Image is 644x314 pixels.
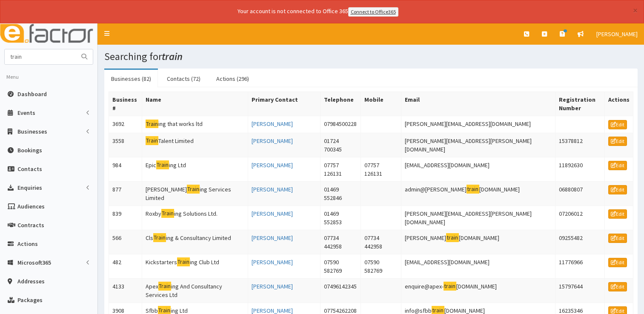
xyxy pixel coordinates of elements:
span: Audiences [17,203,45,210]
td: 15378812 [555,133,605,157]
td: [PERSON_NAME][EMAIL_ADDRESS][PERSON_NAME][DOMAIN_NAME] [401,133,555,157]
td: Apex ing And Consultancy Services Ltd [142,278,248,303]
a: [PERSON_NAME] [590,23,644,45]
a: Edit [608,282,627,291]
td: 839 [109,206,142,230]
a: Edit [608,234,627,243]
a: [PERSON_NAME] [252,137,293,145]
td: [PERSON_NAME][EMAIL_ADDRESS][PERSON_NAME][DOMAIN_NAME] [401,206,555,230]
td: 01724 700345 [321,133,361,157]
td: 07496142345 [321,278,361,303]
span: Bookings [17,146,42,154]
div: Your account is not connected to Office 365 [69,7,567,17]
td: 984 [109,157,142,181]
mark: train [467,185,479,194]
td: [PERSON_NAME] ing Services Limited [142,181,248,206]
td: 07590 582769 [321,254,361,278]
td: 06880807 [555,181,605,206]
mark: train [444,282,456,291]
mark: Train [153,233,166,242]
mark: Train [187,185,200,194]
a: Edit [608,258,627,267]
a: [PERSON_NAME] [252,161,293,169]
a: Edit [608,161,627,170]
td: Cls ing & Consultancy Limited [142,230,248,254]
td: [EMAIL_ADDRESS][DOMAIN_NAME] [401,157,555,181]
td: 3692 [109,116,142,133]
td: 877 [109,181,142,206]
mark: Train [146,136,159,145]
mark: Train [158,282,172,291]
td: 01469 552853 [321,206,361,230]
td: 07757 126131 [321,157,361,181]
a: [PERSON_NAME] [252,258,293,266]
th: Email [401,91,555,116]
td: Talent Limited [142,133,248,157]
td: 09255482 [555,230,605,254]
td: 07734 442958 [321,230,361,254]
td: 07984500228 [321,116,361,133]
button: × [633,6,638,15]
td: 07206012 [555,206,605,230]
td: Epic ing Ltd [142,157,248,181]
td: Roxby ing Solutions Ltd. [142,206,248,230]
mark: Train [156,160,169,169]
td: 01469 552846 [321,181,361,206]
td: admin@[PERSON_NAME] [DOMAIN_NAME] [401,181,555,206]
a: Actions (296) [209,70,256,88]
td: [EMAIL_ADDRESS][DOMAIN_NAME] [401,254,555,278]
a: Edit [608,120,627,129]
a: Businesses (82) [104,70,158,88]
td: [PERSON_NAME][EMAIL_ADDRESS][DOMAIN_NAME] [401,116,555,133]
span: Businesses [17,128,47,135]
a: [PERSON_NAME] [252,120,293,128]
span: Microsoft365 [17,259,51,266]
span: Packages [17,296,43,304]
input: Search... [5,49,76,64]
a: Edit [608,185,627,194]
a: [PERSON_NAME] [252,186,293,193]
span: Contracts [17,221,44,229]
th: Telephone [321,91,361,116]
td: 4133 [109,278,142,303]
i: train [162,50,183,63]
td: [PERSON_NAME] [DOMAIN_NAME] [401,230,555,254]
mark: Train [146,120,159,128]
th: Mobile [361,91,401,116]
th: Business # [109,91,142,116]
th: Name [142,91,248,116]
span: Dashboard [17,90,47,98]
span: Contacts [17,165,42,173]
td: 11892630 [555,157,605,181]
a: Edit [608,137,627,146]
td: ing that works ltd [142,116,248,133]
td: 482 [109,254,142,278]
a: Connect to Office365 [348,7,398,17]
th: Registration Number [555,91,605,116]
mark: Train [161,209,175,218]
a: [PERSON_NAME] [252,283,293,290]
a: [PERSON_NAME] [252,210,293,217]
span: Addresses [17,277,45,285]
span: [PERSON_NAME] [596,30,638,38]
td: 11776966 [555,254,605,278]
td: Kickstarters ing Club Ltd [142,254,248,278]
th: Actions [604,91,633,116]
td: 15797644 [555,278,605,303]
td: 07734 442958 [361,230,401,254]
td: 07757 126131 [361,157,401,181]
mark: train [446,233,459,242]
h1: Searching for [104,51,638,62]
span: Events [17,109,35,117]
td: 07590 582769 [361,254,401,278]
a: Edit [608,209,627,219]
td: enquire@apex- [DOMAIN_NAME] [401,278,555,303]
a: [PERSON_NAME] [252,234,293,242]
td: 566 [109,230,142,254]
span: Enquiries [17,184,42,191]
span: Actions [17,240,38,248]
mark: Train [177,257,190,266]
td: 3558 [109,133,142,157]
th: Primary Contact [248,91,321,116]
a: Contacts (72) [160,70,207,88]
